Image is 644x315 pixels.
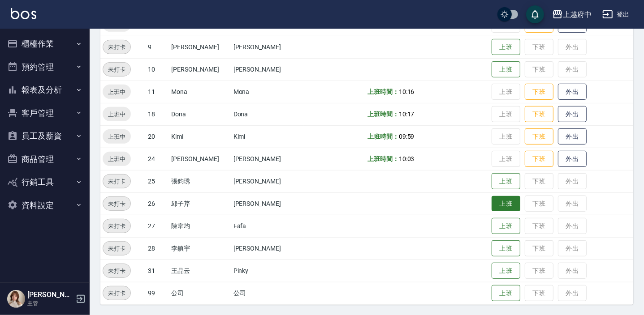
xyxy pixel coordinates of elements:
[103,110,131,119] span: 上班中
[146,282,169,304] td: 99
[146,192,169,215] td: 26
[7,290,25,308] img: Person
[4,78,86,102] button: 報表及分析
[367,133,399,140] b: 上班時間：
[169,58,231,81] td: [PERSON_NAME]
[4,55,86,79] button: 預約管理
[146,260,169,282] td: 31
[367,88,399,95] b: 上班時間：
[525,84,553,100] button: 下班
[103,132,131,141] span: 上班中
[169,192,231,215] td: 邱子芹
[558,151,587,167] button: 外出
[146,58,169,81] td: 10
[4,148,86,171] button: 商品管理
[103,266,130,276] span: 未打卡
[4,102,86,125] button: 客戶管理
[103,154,131,164] span: 上班中
[146,170,169,192] td: 25
[169,81,231,103] td: Mona
[103,244,130,253] span: 未打卡
[492,173,520,190] button: 上班
[103,87,131,97] span: 上班中
[231,260,303,282] td: Pinky
[4,124,86,148] button: 員工及薪資
[169,170,231,192] td: 張鈞琇
[146,237,169,260] td: 28
[146,36,169,58] td: 9
[492,196,520,212] button: 上班
[231,215,303,237] td: Fafa
[492,218,520,234] button: 上班
[103,65,130,74] span: 未打卡
[399,88,415,95] span: 10:16
[231,237,303,260] td: [PERSON_NAME]
[169,237,231,260] td: 李鎮宇
[4,32,86,55] button: 櫃檯作業
[525,106,553,123] button: 下班
[558,128,587,145] button: 外出
[399,133,415,140] span: 09:59
[146,215,169,237] td: 27
[563,9,592,20] div: 上越府中
[103,289,130,298] span: 未打卡
[367,155,399,162] b: 上班時間：
[599,6,633,23] button: 登出
[231,125,303,148] td: Kimi
[558,84,587,100] button: 外出
[231,36,303,58] td: [PERSON_NAME]
[103,43,130,52] span: 未打卡
[169,260,231,282] td: 王品云
[231,148,303,170] td: [PERSON_NAME]
[27,290,73,299] h5: [PERSON_NAME]
[399,111,415,118] span: 10:17
[492,61,520,78] button: 上班
[231,81,303,103] td: Mona
[169,215,231,237] td: 陳韋均
[146,125,169,148] td: 20
[103,199,130,209] span: 未打卡
[492,39,520,55] button: 上班
[399,155,415,162] span: 10:03
[231,170,303,192] td: [PERSON_NAME]
[525,128,553,145] button: 下班
[231,103,303,125] td: Dona
[4,194,86,217] button: 資料設定
[146,81,169,103] td: 11
[549,5,595,24] button: 上越府中
[169,36,231,58] td: [PERSON_NAME]
[169,103,231,125] td: Dona
[146,103,169,125] td: 18
[103,177,130,186] span: 未打卡
[558,106,587,123] button: 外出
[169,282,231,304] td: 公司
[367,111,399,118] b: 上班時間：
[169,125,231,148] td: Kimi
[526,5,544,23] button: save
[11,8,36,19] img: Logo
[146,148,169,170] td: 24
[27,299,73,307] p: 主管
[231,58,303,81] td: [PERSON_NAME]
[231,192,303,215] td: [PERSON_NAME]
[103,221,130,231] span: 未打卡
[492,263,520,279] button: 上班
[492,240,520,257] button: 上班
[231,282,303,304] td: 公司
[525,151,553,167] button: 下班
[169,148,231,170] td: [PERSON_NAME]
[4,170,86,194] button: 行銷工具
[492,285,520,302] button: 上班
